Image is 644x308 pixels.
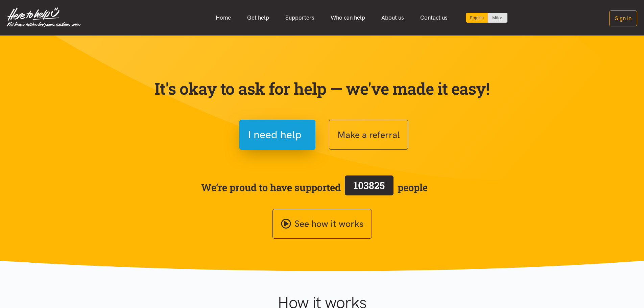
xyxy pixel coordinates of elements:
div: Language toggle [466,13,508,23]
a: See how it works [272,209,372,239]
a: Home [208,10,239,25]
span: I need help [248,126,302,143]
span: We’re proud to have supported people [201,174,428,200]
a: About us [373,10,412,25]
a: Switch to Te Reo Māori [488,13,507,23]
a: Who can help [323,10,373,25]
div: Current language [466,13,488,23]
a: Supporters [277,10,323,25]
a: 103825 [341,174,398,200]
span: 103825 [354,179,385,192]
button: I need help [239,120,315,150]
button: Make a referral [329,120,408,150]
a: Get help [239,10,277,25]
button: Sign in [609,10,637,26]
a: Contact us [412,10,456,25]
p: It's okay to ask for help — we've made it easy! [153,79,491,98]
img: Home [7,7,81,28]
